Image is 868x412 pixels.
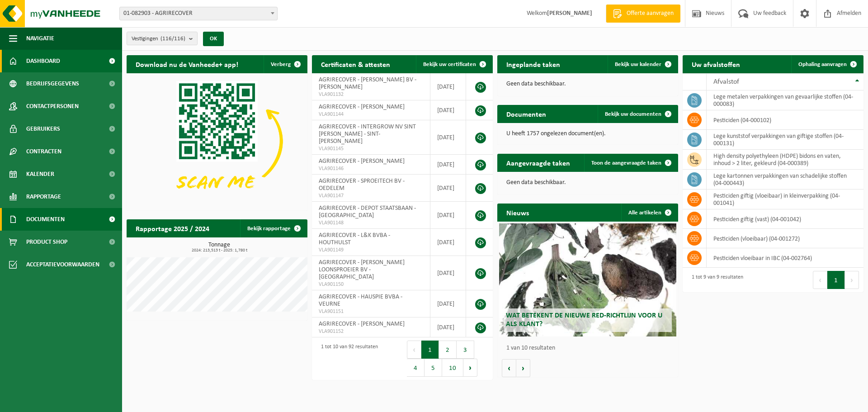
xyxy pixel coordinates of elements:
[319,281,423,288] span: VLA901150
[430,317,466,337] td: [DATE]
[425,359,442,377] button: 5
[26,163,54,185] span: Kalender
[457,341,474,359] button: 3
[813,271,827,289] button: Previous
[430,73,466,100] td: [DATE]
[707,110,863,130] td: pesticiden (04-000102)
[319,192,423,199] span: VLA901147
[26,95,79,118] span: Contactpersonen
[827,271,845,289] button: 1
[430,290,466,317] td: [DATE]
[713,78,739,85] span: Afvalstof
[608,55,677,73] a: Bekijk uw kalender
[131,248,307,253] span: 2024: 213,513 t - 2025: 1,780 t
[463,359,477,377] button: Next
[439,341,457,359] button: 2
[591,160,661,166] span: Toon de aangevraagde taken
[430,175,466,202] td: [DATE]
[687,270,743,290] div: 1 tot 9 van 9 resultaten
[127,32,198,45] button: Vestigingen(116/116)
[26,208,65,231] span: Documenten
[506,312,662,328] span: Wat betekent de nieuwe RED-richtlijn voor u als klant?
[127,219,218,237] h2: Rapportage 2025 / 2024
[26,185,61,208] span: Rapportage
[506,81,669,87] p: Geen data beschikbaar.
[845,271,859,289] button: Next
[26,231,67,253] span: Product Shop
[120,7,277,20] span: 01-082903 - AGRIRECOVER
[319,308,423,315] span: VLA901151
[707,130,863,150] td: lege kunststof verpakkingen van giftige stoffen (04-000131)
[791,55,863,73] a: Ophaling aanvragen
[497,204,538,221] h2: Nieuws
[442,359,463,377] button: 10
[26,27,54,50] span: Navigatie
[416,55,492,73] a: Bekijk uw certificaten
[319,123,416,145] span: AGRIRECOVER - INTERGROW NV SINT [PERSON_NAME] - SINT-[PERSON_NAME]
[271,62,291,67] span: Verberg
[430,229,466,256] td: [DATE]
[26,50,60,72] span: Dashboard
[319,205,416,219] span: AGRIRECOVER - DEPOT STAATSBAAN - [GEOGRAPHIC_DATA]
[127,55,247,73] h2: Download nu de Vanheede+ app!
[319,259,405,280] span: AGRIRECOVER - [PERSON_NAME] LOONSPROEIER BV - [GEOGRAPHIC_DATA]
[499,223,676,336] a: Wat betekent de nieuwe RED-richtlijn voor u als klant?
[598,105,677,123] a: Bekijk uw documenten
[319,91,423,98] span: VLA901132
[707,248,863,268] td: Pesticiden vloeibaar in IBC (04-002764)
[319,219,423,227] span: VLA901148
[516,359,530,377] button: Volgende
[319,178,405,192] span: AGRIRECOVER - SPROEITECH BV - OEDELEM
[319,246,423,254] span: VLA901149
[707,150,863,170] td: high density polyethyleen (HDPE) bidons en vaten, inhoud > 2 liter, gekleurd (04-000389)
[319,76,416,90] span: AGRIRECOVER - [PERSON_NAME] BV - [PERSON_NAME]
[506,180,669,186] p: Geen data beschikbaar.
[319,232,390,246] span: AGRIRECOVER - L&K BVBA - HOUTHULST
[707,189,863,209] td: pesticiden giftig (vloeibaar) in kleinverpakking (04-001041)
[407,341,421,359] button: Previous
[240,219,307,237] a: Bekijk rapportage
[430,256,466,290] td: [DATE]
[624,9,676,18] span: Offerte aanvragen
[319,104,405,110] span: AGRIRECOVER - [PERSON_NAME]
[707,170,863,189] td: lege kartonnen verpakkingen van schadelijke stoffen (04-000443)
[421,341,439,359] button: 1
[707,209,863,229] td: pesticiden giftig (vast) (04-001042)
[26,253,99,276] span: Acceptatievoorwaarden
[584,154,677,172] a: Toon de aangevraagde taken
[203,32,224,46] button: OK
[707,90,863,110] td: lege metalen verpakkingen van gevaarlijke stoffen (04-000083)
[707,229,863,248] td: Pesticiden (vloeibaar) (04-001272)
[506,131,669,137] p: U heeft 1757 ongelezen document(en).
[119,7,278,20] span: 01-082903 - AGRIRECOVER
[264,55,307,73] button: Verberg
[606,5,680,23] a: Offerte aanvragen
[319,328,423,335] span: VLA901152
[319,165,423,172] span: VLA901146
[319,321,405,327] span: AGRIRECOVER - [PERSON_NAME]
[621,204,677,222] a: Alle artikelen
[127,73,307,209] img: Download de VHEPlus App
[26,118,60,140] span: Gebruikers
[430,120,466,155] td: [DATE]
[160,36,185,42] count: (116/116)
[26,140,61,163] span: Contracten
[319,145,423,152] span: VLA901145
[497,105,555,123] h2: Documenten
[497,55,569,73] h2: Ingeplande taken
[132,32,185,46] span: Vestigingen
[547,10,592,17] strong: [PERSON_NAME]
[319,158,405,165] span: AGRIRECOVER - [PERSON_NAME]
[407,359,425,377] button: 4
[798,62,847,67] span: Ophaling aanvragen
[319,294,402,308] span: AGRIRECOVER - HAUSPIE BVBA - VEURNE
[312,55,399,73] h2: Certificaten & attesten
[506,345,674,351] p: 1 van 10 resultaten
[423,62,476,67] span: Bekijk uw certificaten
[430,100,466,120] td: [DATE]
[316,340,378,378] div: 1 tot 10 van 92 resultaten
[430,155,466,175] td: [DATE]
[26,72,79,95] span: Bedrijfsgegevens
[683,55,749,73] h2: Uw afvalstoffen
[497,154,579,171] h2: Aangevraagde taken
